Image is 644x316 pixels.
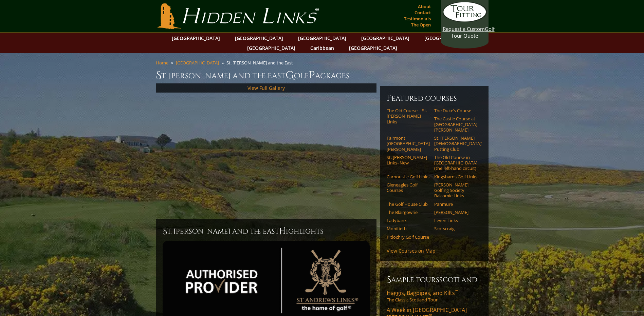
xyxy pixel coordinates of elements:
a: The Old Course in [GEOGRAPHIC_DATA] (the left-hand circuit) [434,155,477,171]
a: Kingsbarns Golf Links [434,174,477,179]
a: Haggis, Bagpipes, and Kilts™The Classic Scotland Tour [387,289,482,303]
span: G [286,68,294,82]
a: The Old Course – St. [PERSON_NAME] Links [387,108,430,124]
a: Fairmont [GEOGRAPHIC_DATA][PERSON_NAME] [387,135,430,152]
span: Haggis, Bagpipes, and Kilts [387,289,458,297]
a: Monifieth [387,226,430,231]
span: P [309,68,315,82]
a: [PERSON_NAME] Golfing Society Balcomie Links [434,182,477,199]
li: St. [PERSON_NAME] and the East [226,60,296,66]
a: View Full Gallery [247,85,285,91]
h6: Sample ToursScotland [387,274,482,285]
h1: St. [PERSON_NAME] and the East olf ackages [156,68,489,82]
h6: Featured Courses [387,93,482,104]
a: [GEOGRAPHIC_DATA] [176,60,219,66]
a: St. [PERSON_NAME] [DEMOGRAPHIC_DATA]’ Putting Club [434,135,477,152]
a: Scotscraig [434,226,477,231]
a: The Golf House Club [387,201,430,207]
a: Carnoustie Golf Links [387,174,430,179]
a: Panmure [434,201,477,207]
a: The Blairgowrie [387,210,430,215]
a: Leven Links [434,218,477,223]
a: St. [PERSON_NAME] Links–New [387,155,430,166]
a: Gleneagles Golf Courses [387,182,430,193]
a: Contact [413,8,433,17]
a: Caribbean [307,43,337,53]
a: Testimonials [402,14,433,23]
sup: ™ [455,289,458,294]
span: Request a Custom [443,25,485,32]
a: View Courses on Map [387,248,436,254]
a: Ladybank [387,218,430,223]
a: Home [156,60,168,66]
a: [GEOGRAPHIC_DATA] [244,43,299,53]
a: [GEOGRAPHIC_DATA] [232,33,287,43]
a: [PERSON_NAME] [434,210,477,215]
a: Request a CustomGolf Tour Quote [443,2,487,39]
a: The Castle Course at [GEOGRAPHIC_DATA][PERSON_NAME] [434,116,477,133]
a: Pitlochry Golf Course [387,234,430,240]
h2: St. [PERSON_NAME] and the East ighlights [163,226,370,237]
a: [GEOGRAPHIC_DATA] [421,33,476,43]
a: The Duke’s Course [434,108,477,113]
a: The Open [409,20,433,29]
a: About [416,2,433,11]
a: [GEOGRAPHIC_DATA] [358,33,413,43]
span: H [279,226,286,237]
a: [GEOGRAPHIC_DATA] [346,43,401,53]
a: [GEOGRAPHIC_DATA] [295,33,350,43]
a: [GEOGRAPHIC_DATA] [168,33,223,43]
